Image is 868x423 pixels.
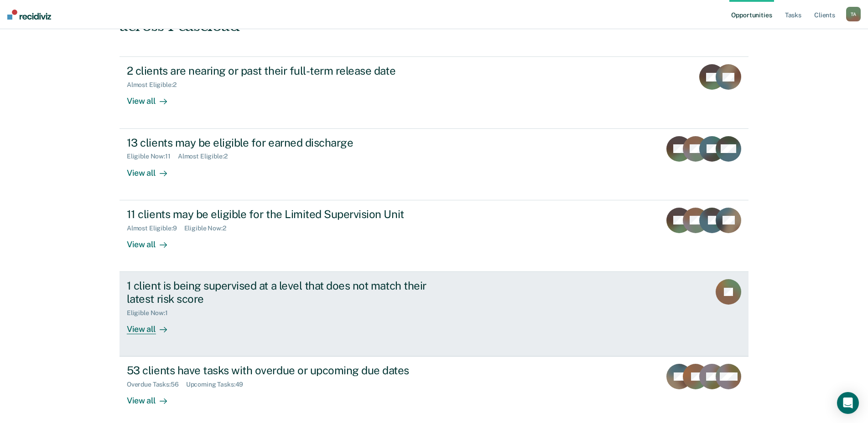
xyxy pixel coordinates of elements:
div: T A [846,7,861,21]
div: Almost Eligible : 2 [127,81,184,89]
div: Eligible Now : 11 [127,153,178,160]
div: 1 client is being supervised at a level that does not match their latest risk score [127,279,447,306]
div: Open Intercom Messenger [837,392,859,414]
div: Upcoming Tasks : 49 [186,381,251,388]
div: 13 clients may be eligible for earned discharge [127,136,447,149]
a: 13 clients may be eligible for earned dischargeEligible Now:11Almost Eligible:2View all [120,129,748,200]
div: Eligible Now : 1 [127,309,175,317]
a: 11 clients may be eligible for the Limited Supervision UnitAlmost Eligible:9Eligible Now:2View all [120,200,748,272]
button: TA [846,7,861,21]
div: View all [127,316,178,334]
img: Recidiviz [7,10,51,20]
a: 1 client is being supervised at a level that does not match their latest risk scoreEligible Now:1... [120,272,748,357]
div: View all [127,89,178,107]
div: 53 clients have tasks with overdue or upcoming due dates [127,364,447,377]
div: Almost Eligible : 9 [127,224,184,232]
div: Overdue Tasks : 56 [127,381,186,388]
div: 11 clients may be eligible for the Limited Supervision Unit [127,208,447,221]
div: View all [127,232,178,250]
div: Eligible Now : 2 [184,224,234,232]
div: 2 clients are nearing or past their full-term release date [127,64,447,77]
div: Almost Eligible : 2 [178,153,235,160]
div: View all [127,388,178,406]
div: View all [127,160,178,178]
a: 2 clients are nearing or past their full-term release dateAlmost Eligible:2View all [120,56,748,128]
